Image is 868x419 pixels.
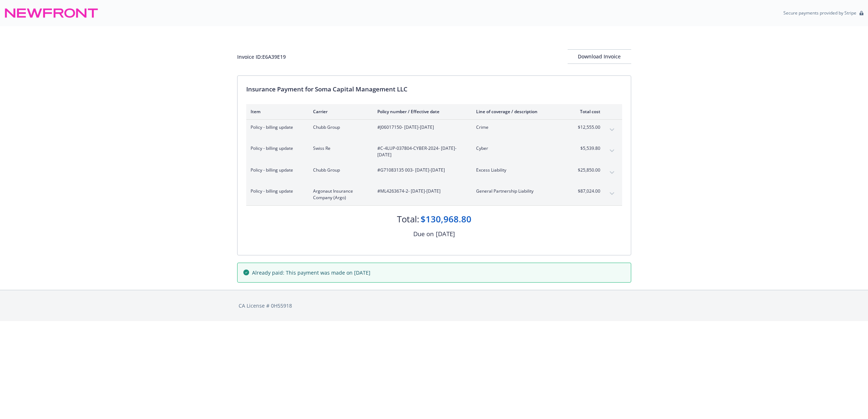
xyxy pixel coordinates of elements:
[313,167,366,173] span: Chubb Group
[397,213,419,225] div: Total:
[377,188,465,194] span: #ML4263674-2 - [DATE]-[DATE]
[377,108,465,115] div: Policy number / Effective date
[251,145,301,152] span: Policy - billing update
[313,188,366,201] span: Argonaut Insurance Company (Argo)
[313,145,366,152] span: Swiss Re
[251,108,301,115] div: Item
[573,108,600,115] div: Total cost
[476,188,561,194] span: General Partnership Liability
[476,124,561,131] span: Crime
[436,229,455,239] div: [DATE]
[237,53,286,61] div: Invoice ID: E6A39E19
[573,167,600,173] span: $25,850.00
[606,145,618,157] button: expand content
[239,302,630,309] div: CA License # 0H55918
[573,188,600,194] span: $87,024.00
[251,167,301,173] span: Policy - billing update
[606,124,618,136] button: expand content
[476,145,561,152] span: Cyber
[377,145,465,158] span: #C-4LUP-037804-CYBER-2024 - [DATE]-[DATE]
[568,49,631,64] button: Download Invoice
[313,108,366,115] div: Carrier
[783,10,856,16] p: Secure payments provided by Stripe
[313,124,366,131] span: Chubb Group
[251,124,301,131] span: Policy - billing update
[246,120,622,141] div: Policy - billing updateChubb Group#J06017150- [DATE]-[DATE]Crime$12,555.00expand content
[246,141,622,163] div: Policy - billing updateSwiss Re#C-4LUP-037804-CYBER-2024- [DATE]-[DATE]Cyber$5,539.80expand content
[476,167,561,173] span: Excess Liability
[573,145,600,152] span: $5,539.80
[377,167,465,173] span: #G71083135 003 - [DATE]-[DATE]
[606,167,618,178] button: expand content
[252,269,370,276] span: Already paid: This payment was made on [DATE]
[476,108,561,115] div: Line of coverage / description
[568,50,631,63] div: Download Invoice
[246,184,622,205] div: Policy - billing updateArgonaut Insurance Company (Argo)#ML4263674-2- [DATE]-[DATE]General Partne...
[251,188,301,194] span: Policy - billing update
[413,229,434,239] div: Due on
[377,124,465,131] span: #J06017150 - [DATE]-[DATE]
[246,85,622,94] div: Insurance Payment for Soma Capital Management LLC
[606,188,618,200] button: expand content
[246,163,622,184] div: Policy - billing updateChubb Group#G71083135 003- [DATE]-[DATE]Excess Liability$25,850.00expand c...
[421,213,471,225] div: $130,968.80
[573,124,600,131] span: $12,555.00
